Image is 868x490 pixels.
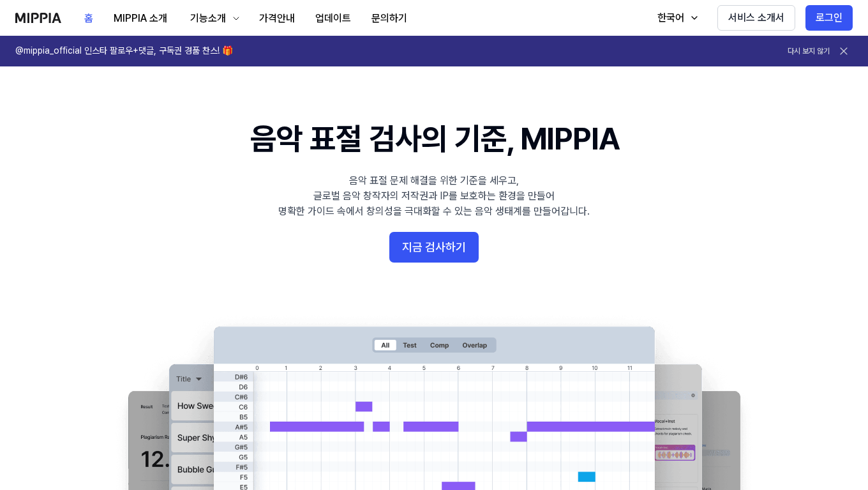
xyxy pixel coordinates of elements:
h1: 음악 표절 검사의 기준, MIPPIA [250,118,618,160]
button: 다시 보지 않기 [788,46,830,57]
a: 홈 [74,1,103,36]
button: 기능소개 [177,6,249,31]
button: 가격안내 [249,6,305,31]
a: 업데이트 [305,1,361,36]
button: 홈 [74,6,103,31]
button: 로그인 [805,5,853,31]
button: 한국어 [645,5,707,31]
button: 서비스 소개서 [717,5,795,31]
button: 지금 검사하기 [389,232,479,263]
img: logo [15,13,61,23]
div: 기능소개 [188,11,228,26]
h1: @mippia_official 인스타 팔로우+댓글, 구독권 경품 찬스! 🎁 [15,45,233,57]
button: 업데이트 [305,6,361,31]
button: MIPPIA 소개 [103,6,177,31]
div: 한국어 [655,10,687,26]
div: 음악 표절 문제 해결을 위한 기준을 세우고, 글로벌 음악 창작자의 저작권과 IP를 보호하는 환경을 만들어 명확한 가이드 속에서 창의성을 극대화할 수 있는 음악 생태계를 만들어... [278,173,590,219]
button: 문의하기 [361,6,417,31]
